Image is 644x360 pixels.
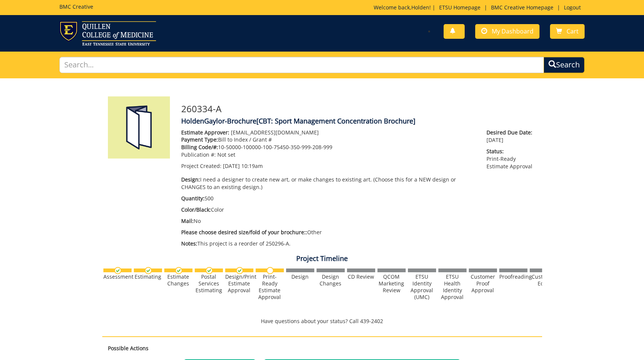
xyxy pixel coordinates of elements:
p: Bill to Index / Grant # [181,136,476,143]
a: BMC Creative Homepage [487,4,557,11]
span: Please choose desired size/fold of your brochure:: [181,229,307,236]
a: ETSU Homepage [435,4,484,11]
h4: Project Timeline [102,255,542,262]
span: Cart [567,27,579,35]
p: This project is a reorder of 250296-A. [181,240,476,247]
img: checkmark [175,267,182,274]
div: Customer Edits [530,273,558,287]
span: Project Created: [181,162,221,169]
div: QCOM Marketing Review [377,273,406,294]
span: Publication #: [181,151,216,158]
span: [DATE] 10:19am [223,162,263,169]
div: Proofreading [499,273,527,280]
div: Design/Print Estimate Approval [225,273,253,294]
p: [DATE] [486,129,536,144]
img: Product featured image [108,96,170,159]
button: Search [544,57,585,73]
p: Print-Ready Estimate Approval [486,148,536,170]
span: Billing Code/#: [181,143,218,151]
p: No [181,217,476,225]
img: checkmark [236,267,243,274]
div: ETSU Identity Approval (UMC) [408,273,436,301]
strong: Possible Actions [108,345,148,352]
p: Color [181,206,476,214]
div: Design [286,273,314,280]
p: Welcome back, ! | | | [374,4,585,11]
div: CD Review [347,273,375,280]
a: Cart [550,24,585,39]
span: Notes: [181,240,197,247]
div: Print-Ready Estimate Approval [256,273,284,301]
p: 500 [181,195,476,202]
span: Quantity: [181,195,205,202]
a: My Dashboard [475,24,539,39]
div: Design Changes [317,273,345,287]
img: ETSU logo [59,21,156,46]
h4: HoldenGaylor-Brochure [181,117,536,125]
span: Mail: [181,217,194,224]
p: Have questions about your status? Call 439-2402 [102,317,542,325]
span: Payment Type: [181,136,218,143]
img: checkmark [114,267,121,274]
div: ETSU Health Identity Approval [438,273,467,301]
div: Postal Services Estimating [195,273,223,294]
p: 10-50000-100000-100-75450-350-999-208-999 [181,143,476,151]
img: no [267,267,274,274]
span: My Dashboard [492,27,533,35]
span: Color/Black: [181,206,211,213]
div: Assessment [103,273,132,280]
img: checkmark [145,267,152,274]
input: Search... [59,57,544,73]
span: Desired Due Date: [486,129,536,136]
img: checkmark [206,267,213,274]
a: Holden [411,4,429,11]
div: Estimate Changes [164,273,192,287]
span: [CBT: Sport Management Concentration Brochure] [256,116,415,125]
h5: BMC Creative [59,4,93,9]
p: I need a designer to create new art, or make changes to existing art. (Choose this for a NEW desi... [181,176,476,191]
h3: 260334-A [181,104,536,114]
span: Status: [486,148,536,155]
span: Not set [217,151,235,158]
p: [EMAIL_ADDRESS][DOMAIN_NAME] [181,129,476,136]
span: Design: [181,176,200,183]
div: Estimating [134,273,162,280]
span: Estimate Approver: [181,129,229,136]
div: Customer Proof Approval [469,273,497,294]
p: Other [181,229,476,236]
a: Logout [560,4,585,11]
